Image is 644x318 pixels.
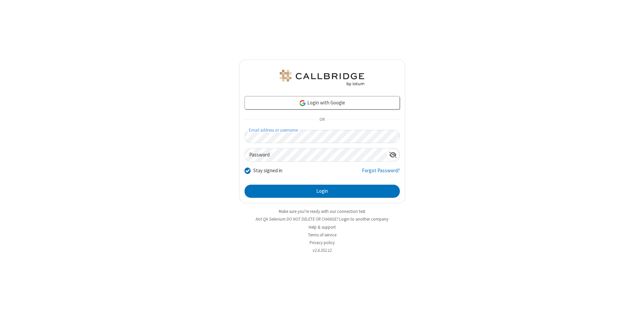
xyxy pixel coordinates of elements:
a: Terms of service [308,232,336,238]
label: Stay signed in [253,167,282,175]
button: Login [245,185,400,198]
input: Password [245,148,386,162]
div: Show password [386,148,399,161]
li: v2.6.352.12 [239,247,405,254]
span: OR [317,115,327,125]
img: QA Selenium DO NOT DELETE OR CHANGE [278,70,366,86]
a: Forgot Password? [362,167,400,180]
a: Privacy policy [310,240,335,245]
iframe: Chat [627,301,639,313]
a: Make sure you're ready with our connection test [279,209,365,214]
li: Not QA Selenium DO NOT DELETE OR CHANGE? [239,216,405,222]
a: Login with Google [245,96,400,109]
a: Help & support [309,224,336,230]
img: google-icon.png [299,99,306,107]
button: Login to another company [339,216,388,222]
input: Email address or username [245,130,400,143]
